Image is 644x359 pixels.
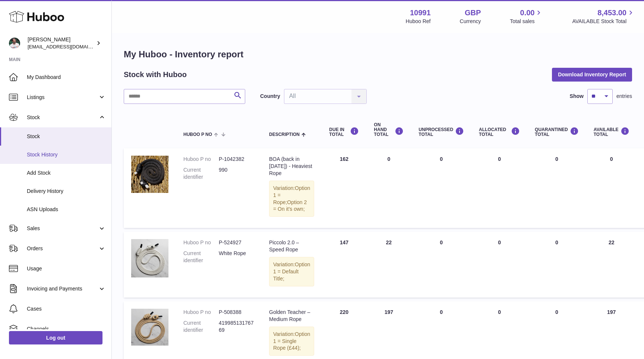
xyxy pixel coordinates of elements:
[269,327,314,356] div: Variation:
[366,148,411,228] td: 0
[510,8,543,25] a: 0.00 Total sales
[570,93,584,100] label: Show
[322,232,366,297] td: 147
[411,148,471,228] td: 0
[471,148,527,228] td: 0
[131,239,168,277] img: product image
[410,8,431,18] strong: 10991
[586,148,637,228] td: 0
[124,70,187,80] h2: Stock with Huboo
[27,225,98,232] span: Sales
[269,156,314,177] div: BOA (back in [DATE]) - Heaviest Rope
[27,285,98,292] span: Invoicing and Payments
[219,239,254,246] dd: P-524927
[552,68,632,81] button: Download Inventory Report
[131,156,168,193] img: product image
[586,232,637,297] td: 22
[594,127,629,137] div: AVAILABLE Total
[28,36,95,50] div: [PERSON_NAME]
[183,156,219,163] dt: Huboo P no
[27,265,106,272] span: Usage
[465,8,481,18] strong: GBP
[520,8,535,18] span: 0.00
[183,309,219,316] dt: Huboo P no
[260,93,280,100] label: Country
[411,232,471,297] td: 0
[27,151,106,158] span: Stock History
[460,18,481,25] div: Currency
[219,320,254,334] dd: 41998513176769
[269,239,314,253] div: Piccolo 2.0 – Speed Rope
[27,325,106,333] span: Channels
[124,48,632,60] h1: My Huboo - Inventory report
[535,127,579,137] div: QUARANTINED Total
[183,132,212,137] span: Huboo P no
[183,166,219,181] dt: Current identifier
[9,331,102,344] a: Log out
[28,44,110,50] span: [EMAIL_ADDRESS][DOMAIN_NAME]
[510,18,543,25] span: Total sales
[479,127,520,137] div: ALLOCATED Total
[27,188,106,195] span: Delivery History
[572,8,635,25] a: 8,453.00 AVAILABLE Stock Total
[555,239,558,245] span: 0
[219,250,254,264] dd: White Rope
[374,123,404,137] div: ON HAND Total
[183,320,219,334] dt: Current identifier
[269,257,314,286] div: Variation:
[219,156,254,163] dd: P-1042382
[269,132,300,137] span: Description
[27,206,106,213] span: ASN Uploads
[616,93,632,100] span: entries
[183,239,219,246] dt: Huboo P no
[27,245,98,252] span: Orders
[555,156,558,162] span: 0
[273,199,307,212] span: Option 2 = On it's own;
[27,169,106,177] span: Add Stock
[27,305,106,312] span: Cases
[27,94,98,101] span: Listings
[27,114,98,121] span: Stock
[572,18,635,25] span: AVAILABLE Stock Total
[269,181,314,217] div: Variation:
[27,133,106,140] span: Stock
[273,331,310,351] span: Option 1 = Single Rope (£44);
[419,127,464,137] div: UNPROCESSED Total
[183,250,219,264] dt: Current identifier
[471,232,527,297] td: 0
[219,166,254,181] dd: 990
[322,148,366,228] td: 162
[329,127,359,137] div: DUE IN TOTAL
[219,309,254,316] dd: P-508388
[27,74,106,81] span: My Dashboard
[555,309,558,315] span: 0
[273,261,310,282] span: Option 1 = Default Title;
[269,309,314,323] div: Golden Teacher – Medium Rope
[597,8,626,18] span: 8,453.00
[406,18,431,25] div: Huboo Ref
[366,232,411,297] td: 22
[9,38,20,49] img: timshieff@gmail.com
[131,309,168,346] img: product image
[273,185,310,205] span: Option 1 = Rope;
